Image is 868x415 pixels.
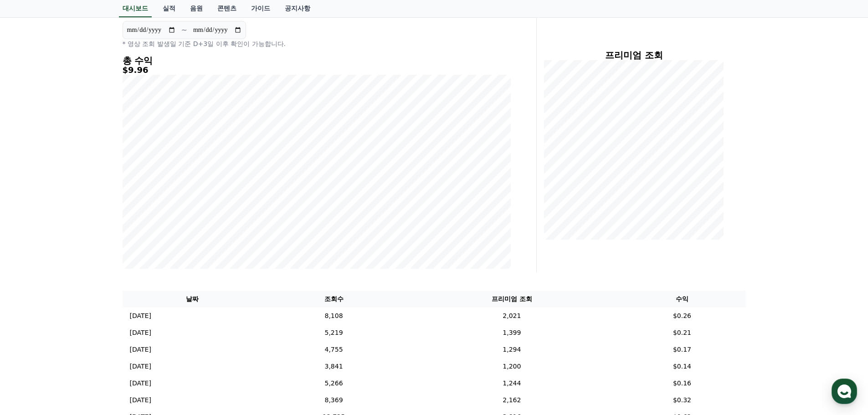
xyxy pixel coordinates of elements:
td: 4,755 [262,341,406,358]
h4: 프리미엄 조회 [544,50,724,60]
p: [DATE] [130,345,151,354]
td: 2,021 [405,307,618,324]
td: $0.21 [618,324,745,341]
p: [DATE] [130,379,151,388]
a: 대화 [60,289,118,312]
th: 프리미엄 조회 [405,291,618,307]
span: 홈 [29,302,34,310]
td: $0.14 [618,358,745,375]
span: 설정 [141,302,152,310]
td: $0.26 [618,307,745,324]
td: 5,219 [262,324,406,341]
td: 2,162 [405,392,618,409]
td: 3,841 [262,358,406,375]
span: 대화 [83,303,94,310]
td: 5,266 [262,375,406,392]
h5: $9.96 [123,66,511,75]
th: 조회수 [262,291,406,307]
td: $0.32 [618,392,745,409]
td: $0.16 [618,375,745,392]
p: * 영상 조회 발생일 기준 D+3일 이후 확인이 가능합니다. [123,39,511,48]
p: [DATE] [130,328,151,338]
td: $0.17 [618,341,745,358]
a: 홈 [3,289,60,312]
th: 수익 [618,291,745,307]
td: 1,294 [405,341,618,358]
td: 8,108 [262,307,406,324]
p: [DATE] [130,395,151,405]
p: ~ [181,25,187,36]
th: 날짜 [123,291,262,307]
p: [DATE] [130,311,151,321]
td: 8,369 [262,392,406,409]
p: [DATE] [130,362,151,371]
td: 1,200 [405,358,618,375]
a: 설정 [118,289,175,312]
td: 1,244 [405,375,618,392]
h4: 총 수익 [123,56,511,66]
td: 1,399 [405,324,618,341]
